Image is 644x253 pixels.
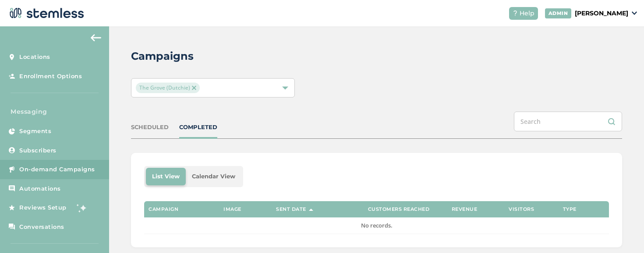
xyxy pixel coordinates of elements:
[19,223,64,231] span: Conversations
[632,11,637,15] img: icon_down-arrow-small-66adaf34.svg
[223,206,241,212] label: Image
[7,4,84,22] img: logo-dark-0685b13c.svg
[131,123,169,132] div: SCHEDULED
[19,72,82,81] span: Enrollment Options
[192,86,196,90] img: icon-close-accent-8a337256.svg
[513,11,518,16] img: icon-help-white-03924b79.svg
[452,206,478,212] label: Revenue
[520,9,534,18] span: Help
[563,206,577,212] label: Type
[309,209,313,211] img: icon-sort-1e1d7615.svg
[19,53,50,61] span: Locations
[575,9,628,18] p: [PERSON_NAME]
[276,206,306,212] label: Sent Date
[19,203,67,212] span: Reviews Setup
[136,83,200,93] span: The Grove (Dutchie)
[600,211,644,253] iframe: Chat Widget
[19,127,51,136] span: Segments
[368,206,430,212] label: Customers Reached
[146,168,186,185] li: List View
[179,123,217,132] div: COMPLETED
[19,146,57,155] span: Subscribers
[186,168,241,185] li: Calendar View
[509,206,534,212] label: Visitors
[149,206,178,212] label: Campaign
[545,8,572,18] div: ADMIN
[131,48,194,64] h2: Campaigns
[19,184,61,193] span: Automations
[73,199,91,217] img: glitter-stars-b7820f95.gif
[91,34,101,41] img: icon-arrow-back-accent-c549486e.svg
[361,221,393,229] span: No records.
[19,165,95,174] span: On-demand Campaigns
[514,112,622,131] input: Search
